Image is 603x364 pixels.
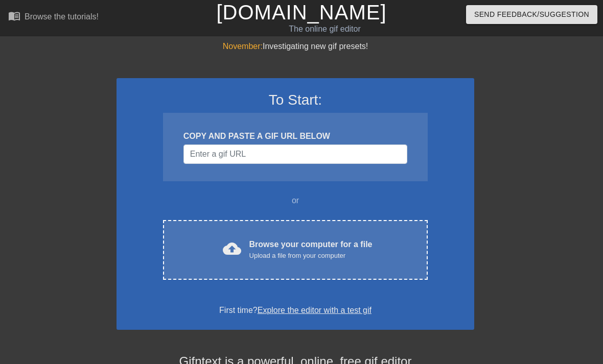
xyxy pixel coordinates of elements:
[8,10,99,26] a: Browse the tutorials!
[130,91,461,109] h3: To Start:
[223,239,241,258] span: cloud_upload
[143,195,448,207] div: or
[25,12,99,21] div: Browse the tutorials!
[8,10,20,22] span: menu_book
[206,23,443,35] div: The online gif editor
[474,8,589,21] span: Send Feedback/Suggestion
[258,306,372,314] a: Explore the editor with a test gif
[249,251,373,261] div: Upload a file from your computer
[216,1,386,23] a: [DOMAIN_NAME]
[183,130,407,142] div: COPY AND PASTE A GIF URL BELOW
[130,304,461,317] div: First time?
[117,40,474,53] div: Investigating new gif presets!
[183,144,407,164] input: Username
[249,238,373,261] div: Browse your computer for a file
[466,5,597,24] button: Send Feedback/Suggestion
[223,42,263,51] span: November:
